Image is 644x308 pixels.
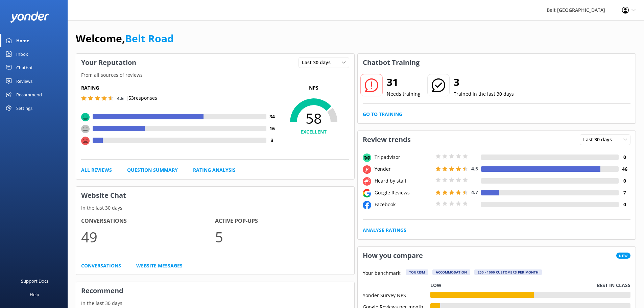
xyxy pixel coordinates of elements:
img: yonder-white-logo.png [10,11,49,23]
div: Tripadvisor [373,153,434,161]
h2: 3 [454,74,514,90]
div: Recommend [16,88,42,101]
p: Needs training [387,90,421,98]
p: From all sources of reviews [76,71,354,79]
div: Facebook [373,201,434,208]
div: Support Docs [21,274,48,288]
h4: 0 [619,201,630,208]
span: 58 [278,110,349,127]
a: Belt Road [125,31,174,45]
h3: How you compare [358,247,428,264]
a: Analyse Ratings [363,227,406,234]
div: Settings [16,101,32,115]
div: Heard by staff [373,177,434,185]
div: Home [16,34,29,47]
a: Rating Analysis [193,166,236,174]
a: Website Messages [136,262,183,269]
p: Best in class [597,282,630,289]
h2: 31 [387,74,421,90]
div: Reviews [16,74,32,88]
h4: 0 [619,177,630,185]
p: Your benchmark: [363,269,402,278]
h3: Website Chat [76,187,354,204]
div: Tourism [406,269,428,275]
h4: 16 [266,125,278,132]
h3: Your Reputation [76,54,141,71]
h5: Rating [81,84,278,92]
p: | 53 responses [126,94,157,102]
p: NPS [278,84,349,92]
span: 4.5 [117,95,124,101]
span: 4.5 [471,165,478,172]
h4: EXCELLENT [278,128,349,136]
div: Accommodation [432,269,470,275]
h4: 46 [619,165,630,173]
p: In the last 30 days [76,204,354,212]
h3: Review trends [358,131,416,148]
p: In the last 30 days [76,300,354,307]
h4: 7 [619,189,630,196]
div: Help [30,288,39,301]
p: Trained in the last 30 days [454,90,514,98]
div: 250 - 1000 customers per month [474,269,542,275]
a: Question Summary [127,166,178,174]
span: Last 30 days [302,59,335,66]
h4: Active Pop-ups [215,217,349,226]
h4: 34 [266,113,278,120]
h3: Chatbot Training [358,54,425,71]
h4: 3 [266,137,278,144]
p: 49 [81,226,215,248]
a: All Reviews [81,166,112,174]
div: Yonder Survey NPS [363,292,430,298]
a: Go to Training [363,111,402,118]
h1: Welcome, [76,30,174,47]
a: Conversations [81,262,121,269]
div: Inbox [16,47,28,61]
div: Chatbot [16,61,33,74]
h4: 0 [619,153,630,161]
span: 4.7 [471,189,478,195]
h3: Recommend [76,282,354,300]
span: Last 30 days [583,136,616,143]
span: New [616,253,630,259]
div: Google Reviews [373,189,434,196]
p: 5 [215,226,349,248]
h4: Conversations [81,217,215,226]
p: Low [430,282,442,289]
div: Yonder [373,165,434,173]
